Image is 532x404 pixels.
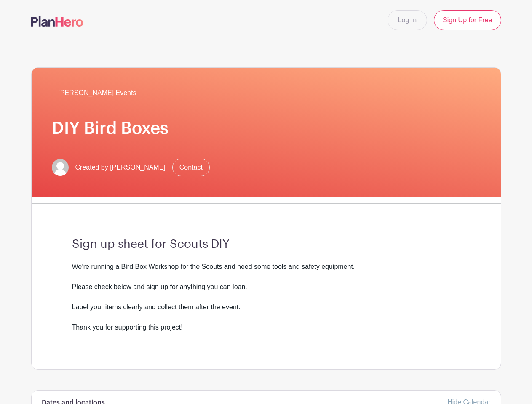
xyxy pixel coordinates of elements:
h1: DIY Bird Boxes [52,118,481,138]
div: We’re running a Bird Box Workshop for the Scouts and need some tools and safety equipment. Please... [72,262,460,343]
a: Contact [172,159,210,176]
a: Log In [388,10,427,30]
a: Sign Up for Free [434,10,501,30]
img: default-ce2991bfa6775e67f084385cd625a349d9dcbb7a52a09fb2fda1e96e2d18dcdb.png [52,159,69,176]
img: logo-507f7623f17ff9eddc593b1ce0a138ce2505c220e1c5a4e2b4648c50719b7d32.svg [31,16,83,27]
span: [PERSON_NAME] Events [59,88,136,98]
h3: Sign up sheet for Scouts DIY [72,237,460,252]
span: Created by [PERSON_NAME] [75,162,166,173]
